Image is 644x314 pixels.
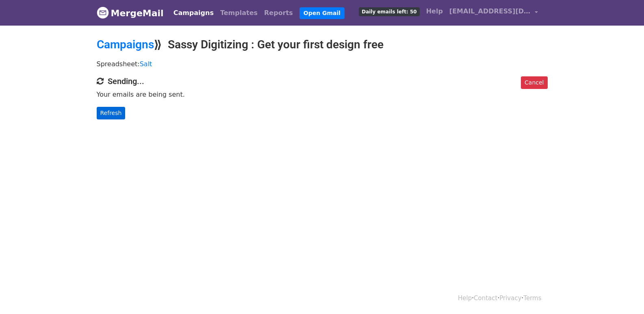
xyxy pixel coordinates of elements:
[217,5,261,21] a: Templates
[299,7,345,19] a: Open Gmail
[97,6,109,19] img: MergeMail logo
[474,295,497,302] a: Contact
[458,295,472,302] a: Help
[97,90,548,99] p: Your emails are being sent.
[446,3,541,22] a: [EMAIL_ADDRESS][DOMAIN_NAME]
[97,4,164,22] a: MergeMail
[261,5,296,21] a: Reports
[140,60,152,68] a: Salt
[97,38,548,52] h2: ⟫ Sassy Digitizing : Get your first design free
[356,3,423,19] a: Daily emails left: 50
[97,76,548,86] h4: Sending...
[97,107,126,119] a: Refresh
[97,38,154,51] a: Campaigns
[499,295,521,302] a: Privacy
[449,6,531,16] span: [EMAIL_ADDRESS][DOMAIN_NAME]
[97,60,548,68] p: Spreadsheet:
[521,76,547,89] a: Cancel
[359,7,419,16] span: Daily emails left: 50
[170,5,217,21] a: Campaigns
[523,295,541,302] a: Terms
[423,3,446,19] a: Help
